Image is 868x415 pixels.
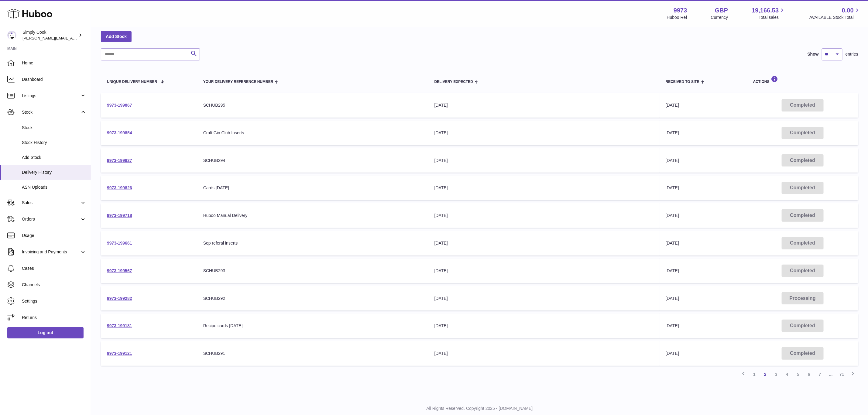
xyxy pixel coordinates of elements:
[825,369,836,380] span: ...
[809,6,861,20] a: 0.00 AVAILABLE Stock Total
[752,6,779,15] span: 19,166.53
[203,268,422,274] div: SCHUB293
[203,240,422,246] div: Sep referal inserts
[203,185,422,191] div: Cards [DATE]
[666,323,679,328] span: [DATE]
[846,51,858,57] span: entries
[793,369,804,380] a: 5
[836,369,847,380] a: 71
[22,125,86,131] span: Stock
[715,6,728,15] strong: GBP
[203,323,422,329] div: Recipe cards [DATE]
[203,130,422,136] div: Craft Gin Club Inserts
[107,158,132,163] a: 9973-199827
[22,155,86,160] span: Add Stock
[107,130,132,135] a: 9973-199854
[434,213,654,218] div: [DATE]
[22,170,86,175] span: Delivery History
[749,369,760,380] a: 1
[666,241,679,245] span: [DATE]
[22,200,80,206] span: Sales
[666,158,679,163] span: [DATE]
[22,109,80,115] span: Stock
[22,93,80,99] span: Listings
[96,406,863,411] p: All Rights Reserved. Copyright 2025 - [DOMAIN_NAME]
[203,102,422,108] div: SCHUB295
[434,323,654,329] div: [DATE]
[809,15,861,20] span: AVAILABLE Stock Total
[782,369,793,380] a: 4
[434,240,654,246] div: [DATE]
[7,31,16,40] img: emma@simplycook.com
[203,351,422,356] div: SCHUB291
[203,213,422,218] div: Huboo Manual Delivery
[434,80,473,84] span: Delivery Expected
[107,323,132,328] a: 9973-199181
[804,369,815,380] a: 6
[759,15,786,20] span: Total sales
[666,185,679,190] span: [DATE]
[666,351,679,356] span: [DATE]
[22,266,86,271] span: Cases
[771,369,782,380] a: 3
[107,268,132,273] a: 9973-199567
[22,184,86,190] span: ASN Uploads
[434,102,654,108] div: [DATE]
[842,6,854,15] span: 0.00
[666,103,679,108] span: [DATE]
[434,158,654,163] div: [DATE]
[22,282,86,288] span: Channels
[434,351,654,356] div: [DATE]
[667,15,687,20] div: Huboo Ref
[666,213,679,218] span: [DATE]
[203,296,422,301] div: SCHUB292
[760,369,771,380] a: 2
[107,213,132,218] a: 9973-199718
[107,351,132,356] a: 9973-199121
[434,268,654,274] div: [DATE]
[107,80,157,84] span: Unique Delivery Number
[101,31,132,42] a: Add Stock
[22,216,80,222] span: Orders
[666,296,679,301] span: [DATE]
[666,268,679,273] span: [DATE]
[22,298,86,304] span: Settings
[808,51,819,57] label: Show
[815,369,825,380] a: 7
[752,6,786,20] a: 19,166.53 Total sales
[22,233,86,238] span: Usage
[22,249,80,255] span: Invoicing and Payments
[22,36,122,40] span: [PERSON_NAME][EMAIL_ADDRESS][DOMAIN_NAME]
[203,80,273,84] span: Your Delivery Reference Number
[107,185,132,190] a: 9973-199826
[107,296,132,301] a: 9973-199282
[434,296,654,301] div: [DATE]
[22,77,86,82] span: Dashboard
[107,241,132,245] a: 9973-199661
[434,130,654,136] div: [DATE]
[711,15,728,20] div: Currency
[434,185,654,191] div: [DATE]
[7,327,84,338] a: Log out
[22,60,86,66] span: Home
[22,29,77,41] div: Simply Cook
[666,130,679,135] span: [DATE]
[753,76,852,84] div: Actions
[203,158,422,163] div: SCHUB294
[674,6,687,15] strong: 9973
[107,103,132,108] a: 9973-199867
[666,80,699,84] span: Received to Site
[22,140,86,146] span: Stock History
[22,315,86,321] span: Returns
